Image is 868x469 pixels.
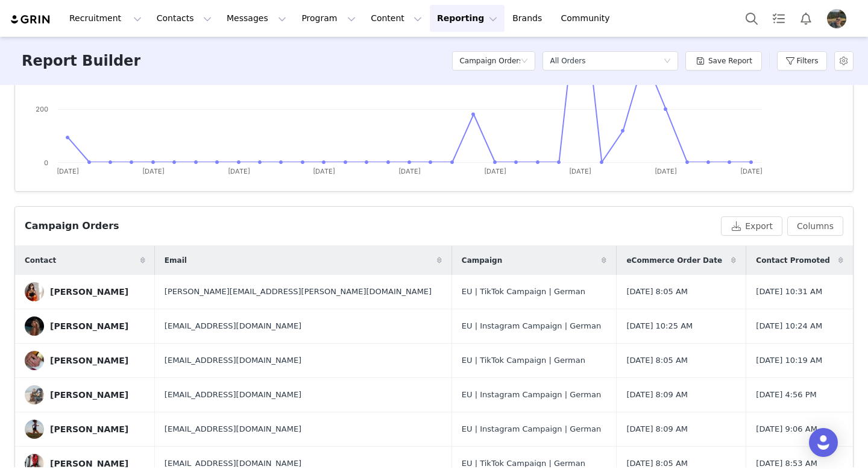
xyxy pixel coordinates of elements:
img: 94c4f438-6d40-41bb-84dc-0ecff78ca88c.jpg [25,282,44,301]
span: [DATE] 9:06 AM [756,423,817,435]
button: Messages [219,5,294,32]
div: [PERSON_NAME] [50,321,128,331]
text: [DATE] [398,167,421,175]
button: Content [363,5,429,32]
div: EU | TikTok Campaign | German [462,354,607,367]
a: [PERSON_NAME] [25,282,145,301]
span: [DATE] 10:24 AM [756,320,822,332]
a: Tasks [766,5,792,32]
span: [DATE] 10:25 AM [626,320,693,332]
a: [PERSON_NAME] [25,351,145,370]
div: Campaign Orders [25,219,119,233]
button: Save Report [685,51,762,71]
text: [DATE] [569,167,591,175]
span: Contact [25,255,56,266]
div: Open Intercom Messenger [809,428,838,457]
text: [DATE] [57,167,79,175]
div: EU | Instagram Campaign | German [462,320,607,332]
span: [DATE] 10:19 AM [756,354,822,367]
span: [DATE] 8:05 AM [626,286,688,298]
img: 27829924-8160-4c81-b178-51c98fb050be.jpg [25,351,44,370]
a: Brands [505,5,553,32]
div: [PERSON_NAME] [50,459,128,468]
span: [DATE] 10:31 AM [756,286,822,298]
text: [DATE] [228,167,250,175]
h5: Campaign Orders [459,52,520,70]
button: Notifications [793,5,819,32]
div: EU | TikTok Campaign | German [462,286,607,298]
i: icon: down [664,57,671,66]
span: [DATE] 8:09 AM [626,389,688,401]
text: 0 [44,159,48,167]
text: [DATE] [142,167,165,175]
button: Contacts [149,5,219,32]
span: [EMAIL_ADDRESS][DOMAIN_NAME] [165,354,301,367]
div: [PERSON_NAME] [50,390,128,400]
text: [DATE] [484,167,506,175]
div: EU | Instagram Campaign | German [462,389,607,401]
a: [PERSON_NAME] [25,316,145,336]
button: Program [294,5,363,32]
div: [PERSON_NAME] [50,424,128,434]
text: [DATE] [655,167,677,175]
img: 84acd10d-a3f9-4e15-88cc-b9d647ca520d.jpg [25,385,44,404]
button: Profile [820,9,858,28]
span: [DATE] 8:09 AM [626,423,688,435]
img: d09e605c-8328-480e-9f26-b6e0a2031e1c.jpg [25,316,44,336]
text: 200 [36,105,48,113]
div: EU | Instagram Campaign | German [462,423,607,435]
text: [DATE] [740,167,763,175]
span: Campaign [462,255,502,266]
a: [PERSON_NAME] [25,420,145,439]
a: [PERSON_NAME] [25,385,145,404]
img: e1f262cc-0812-4dea-adf6-6c5472b91347--s.jpg [25,420,44,439]
text: [DATE] [313,167,335,175]
img: grin logo [10,14,52,25]
button: Recruitment [62,5,149,32]
span: [EMAIL_ADDRESS][DOMAIN_NAME] [165,423,301,435]
img: d3eca9bf-8218-431f-9ec6-b6d5e0a1fa9d.png [827,9,846,28]
span: [PERSON_NAME][EMAIL_ADDRESS][PERSON_NAME][DOMAIN_NAME] [165,286,432,298]
span: Email [165,255,187,266]
div: [PERSON_NAME] [50,287,128,297]
span: [EMAIL_ADDRESS][DOMAIN_NAME] [165,389,301,401]
h3: Report Builder [22,50,140,72]
span: [DATE] 4:56 PM [756,389,816,401]
i: icon: down [521,57,528,66]
span: [EMAIL_ADDRESS][DOMAIN_NAME] [165,320,301,332]
div: [PERSON_NAME] [50,356,128,365]
a: Community [554,5,623,32]
button: Reporting [430,5,505,32]
button: Filters [777,51,827,71]
button: Search [738,5,765,32]
span: [DATE] 8:05 AM [626,354,688,367]
span: eCommerce Order Date [626,255,722,266]
button: Columns [787,216,843,236]
div: All Orders [550,52,585,70]
span: Contact Promoted [756,255,830,266]
button: Export [721,216,782,236]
